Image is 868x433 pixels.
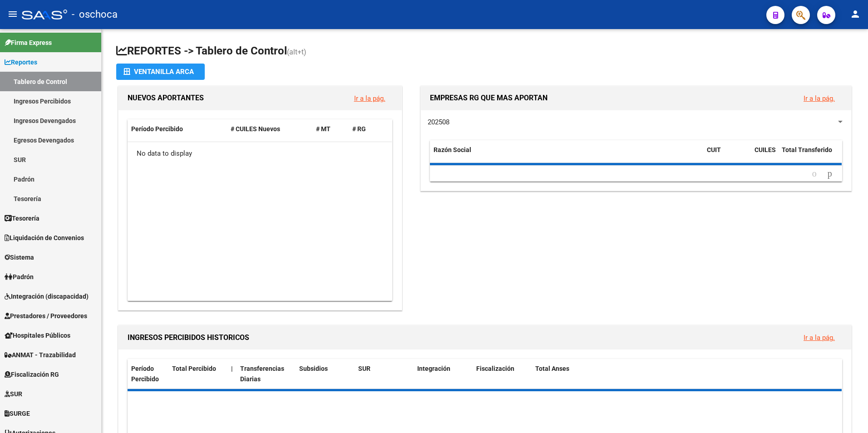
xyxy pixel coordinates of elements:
[476,365,514,372] span: Fiscalización
[72,5,118,25] span: - oschoca
[707,146,721,153] span: CUIT
[128,119,227,139] datatable-header-cell: Período Percibido
[296,359,355,389] datatable-header-cell: Subsidios
[824,169,836,179] a: go to next page
[535,365,569,372] span: Total Anses
[131,365,159,383] span: Período Percibido
[414,359,473,389] datatable-header-cell: Integración
[358,365,370,372] span: SUR
[5,369,59,379] span: Fiscalización RG
[5,330,70,340] span: Hospitales Públicos
[116,64,205,80] button: Ventanilla ARCA
[287,48,306,56] span: (alt+t)
[312,119,349,139] datatable-header-cell: # MT
[227,119,313,139] datatable-header-cell: # CUILES Nuevos
[703,140,751,170] datatable-header-cell: CUIT
[850,9,861,20] mat-icon: person
[417,365,450,372] span: Integración
[299,365,328,372] span: Subsidios
[796,90,842,107] button: Ir a la pág.
[116,44,853,59] h1: REPORTES -> Tablero de Control
[123,64,197,80] div: Ventanilla ARCA
[778,140,842,170] datatable-header-cell: Total Transferido
[808,169,821,179] a: go to previous page
[5,38,52,48] span: Firma Express
[434,146,471,153] span: Razón Social
[755,146,776,153] span: CUILES
[227,359,237,389] datatable-header-cell: |
[430,140,703,170] datatable-header-cell: Razón Social
[354,94,385,103] a: Ir a la pág.
[231,365,233,372] span: |
[804,94,835,103] a: Ir a la pág.
[5,311,87,321] span: Prestadores / Proveedores
[352,125,366,133] span: # RG
[5,272,34,282] span: Padrón
[5,291,89,301] span: Integración (discapacidad)
[532,359,835,389] datatable-header-cell: Total Anses
[428,118,449,126] span: 202508
[355,359,414,389] datatable-header-cell: SUR
[5,252,34,262] span: Sistema
[240,365,284,383] span: Transferencias Diarias
[7,9,18,20] mat-icon: menu
[796,329,842,346] button: Ir a la pág.
[172,365,216,372] span: Total Percibido
[237,359,296,389] datatable-header-cell: Transferencias Diarias
[128,93,204,102] span: NUEVOS APORTANTES
[804,334,835,342] a: Ir a la pág.
[128,333,249,342] span: INGRESOS PERCIBIDOS HISTORICOS
[782,146,832,153] span: Total Transferido
[349,119,385,139] datatable-header-cell: # RG
[5,408,30,418] span: SURGE
[5,233,84,243] span: Liquidación de Convenios
[430,93,547,102] span: EMPRESAS RG QUE MAS APORTAN
[168,359,227,389] datatable-header-cell: Total Percibido
[128,142,392,165] div: No data to display
[231,125,280,133] span: # CUILES Nuevos
[128,359,168,389] datatable-header-cell: Período Percibido
[5,350,76,360] span: ANMAT - Trazabilidad
[751,140,778,170] datatable-header-cell: CUILES
[837,402,859,424] iframe: Intercom live chat
[347,90,393,107] button: Ir a la pág.
[5,389,22,399] span: SUR
[5,57,37,67] span: Reportes
[473,359,532,389] datatable-header-cell: Fiscalización
[5,213,39,223] span: Tesorería
[316,125,330,133] span: # MT
[131,125,183,133] span: Período Percibido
